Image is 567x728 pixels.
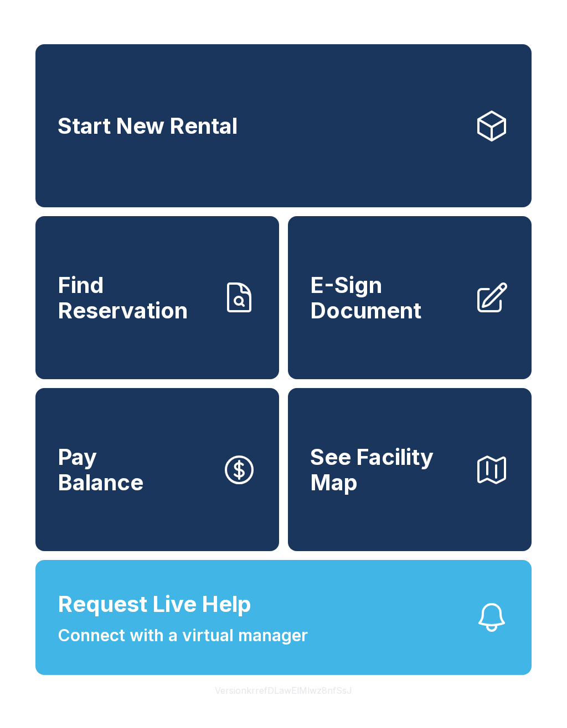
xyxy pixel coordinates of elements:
[35,44,532,207] a: Start New Rental
[35,216,279,379] a: Find Reservation
[288,216,532,379] a: E-Sign Document
[58,623,308,648] span: Connect with a virtual manager
[58,444,143,495] span: Pay Balance
[35,560,532,675] button: Request Live HelpConnect with a virtual manager
[206,675,361,706] button: VersionkrrefDLawElMlwz8nfSsJ
[58,113,238,139] span: Start New Rental
[58,588,251,621] span: Request Live Help
[35,388,279,551] button: PayBalance
[310,444,465,495] span: See Facility Map
[288,388,532,551] button: See Facility Map
[310,273,465,323] span: E-Sign Document
[58,273,213,323] span: Find Reservation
